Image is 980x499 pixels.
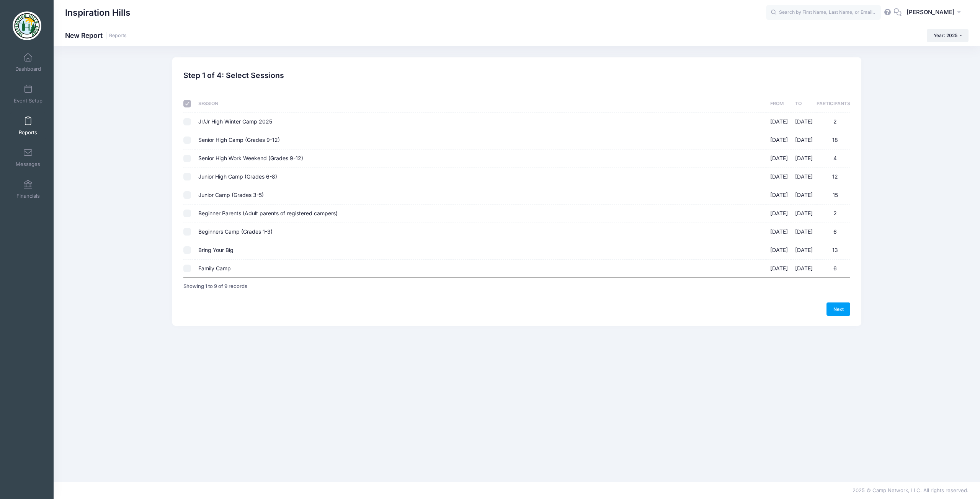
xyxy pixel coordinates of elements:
span: Senior High Camp (Grades 9-12) [198,137,280,143]
td: [DATE] [791,131,817,150]
td: [DATE] [766,260,792,278]
td: [DATE] [791,186,817,205]
td: [DATE] [766,241,792,260]
span: Junior Camp (Grades 3-5) [198,192,264,198]
th: To [791,95,817,113]
td: [DATE] [766,186,792,205]
th: Session [195,95,766,113]
td: [DATE] [791,113,817,131]
td: 4 [817,150,850,168]
td: [DATE] [791,223,817,241]
td: 12 [817,168,850,186]
td: [DATE] [791,260,817,278]
a: Dashboard [10,49,46,76]
span: Year: 2025 [934,33,957,38]
th: From [766,95,792,113]
span: 2025 © Camp Network, LLC. All rights reserved. [853,487,969,493]
span: Family Camp [198,265,231,271]
td: [DATE] [766,150,792,168]
a: Financials [10,176,46,203]
span: Beginner Parents (Adult parents of registered campers) [198,210,338,216]
span: Financials [16,193,40,199]
h1: New Report [65,31,127,39]
img: Inspiration Hills [13,11,41,40]
td: [DATE] [766,205,792,223]
td: [DATE] [766,223,792,241]
td: 2 [817,113,850,131]
a: Event Setup [10,81,46,107]
td: [DATE] [791,168,817,186]
td: [DATE] [791,150,817,168]
input: Search by First Name, Last Name, or Email... [766,5,881,20]
span: Dashboard [15,66,41,72]
td: [DATE] [766,168,792,186]
h2: Step 1 of 4: Select Sessions [183,71,284,80]
td: [DATE] [791,205,817,223]
a: Next [826,302,850,315]
td: [DATE] [766,113,792,131]
button: Year: 2025 [927,29,969,42]
a: Messages [10,144,46,171]
span: [PERSON_NAME] [906,8,955,16]
span: Beginners Camp (Grades 1-3) [198,228,273,235]
a: Reports [109,33,127,39]
span: Reports [19,129,37,136]
div: Showing 1 to 9 of 9 records [183,278,247,295]
span: Bring Your Big [198,247,234,253]
span: Event Setup [14,98,42,104]
td: 18 [817,131,850,150]
th: Participants [817,95,850,113]
h1: Inspiration Hills [65,4,131,21]
td: [DATE] [791,241,817,260]
td: 6 [817,260,850,278]
span: Messages [16,161,40,167]
span: Jr/Jr High Winter Camp 2025 [198,118,272,125]
td: 13 [817,241,850,260]
span: Junior High Camp (Grades 6-8) [198,173,277,180]
td: 2 [817,205,850,223]
a: Reports [10,112,46,139]
button: [PERSON_NAME] [902,4,969,21]
td: [DATE] [766,131,792,150]
td: 15 [817,186,850,205]
td: 6 [817,223,850,241]
span: Senior High Work Weekend (Grades 9-12) [198,155,303,161]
